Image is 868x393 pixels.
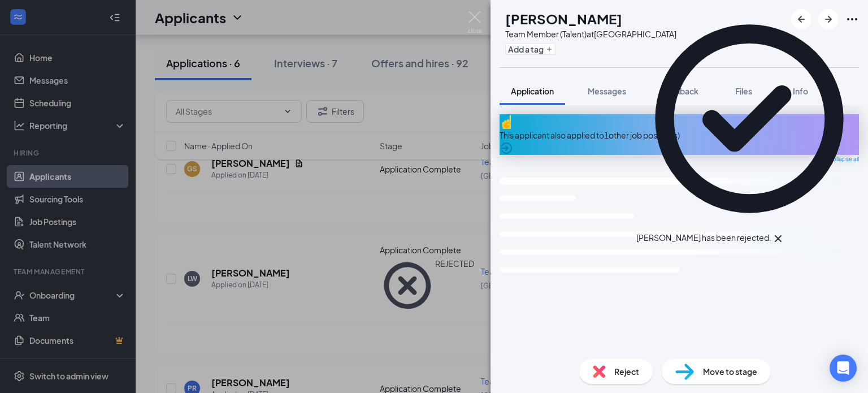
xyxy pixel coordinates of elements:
svg: Plus [546,46,553,53]
div: [PERSON_NAME] has been rejected. [636,232,771,245]
svg: CheckmarkCircle [636,6,862,232]
span: Application [511,86,554,96]
button: PlusAdd a tag [505,43,555,55]
span: Move to stage [703,365,757,378]
span: Reject [614,365,639,378]
svg: ArrowCircle [500,141,513,155]
div: This applicant also applied to 1 other job posting(s) [500,129,859,141]
svg: Loading interface... [500,169,859,312]
span: Messages [588,86,626,96]
svg: Cross [771,232,785,245]
div: Team Member (Talent) at [GEOGRAPHIC_DATA] [505,28,676,40]
h1: [PERSON_NAME] [505,9,622,28]
div: Open Intercom Messenger [830,355,857,382]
